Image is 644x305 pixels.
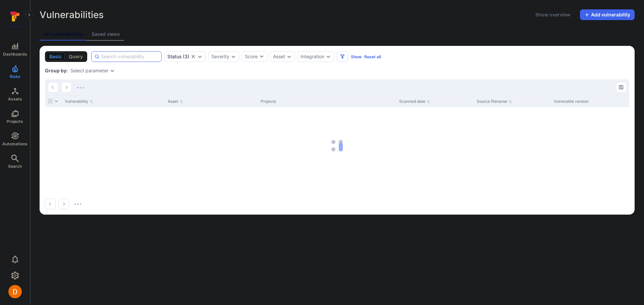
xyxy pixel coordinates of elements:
button: basic [46,53,65,61]
button: Go to the previous page [45,199,56,209]
button: Filters [337,51,348,62]
button: Manage columns [616,82,627,93]
button: Expand dropdown [197,54,203,59]
button: Show overview [531,9,575,20]
div: David Chalfin [8,285,22,298]
span: Search [8,164,22,169]
span: Risks [10,74,20,79]
div: Status [167,54,181,59]
button: Go to the next page [61,82,72,93]
div: grouping parameters [70,68,115,73]
span: Automations [2,141,28,146]
img: Loading... [77,87,84,88]
button: Expand dropdown [110,68,115,73]
button: Reset all [364,54,381,59]
input: Search vulnerability [101,53,159,60]
div: Vulnerable version [554,98,610,104]
img: ACg8ocJR4SL2dDJteMcMYbVwfCx8oP2akQ4UXsq0g9X5xu9is7ZT=s96-c [8,285,22,298]
div: Score [245,53,258,60]
button: Show [351,54,362,59]
button: Select parameter [70,68,108,73]
button: Status(3) [167,54,189,59]
button: Sort by Asset [168,99,183,104]
span: Vulnerabilities [40,9,104,20]
button: Severity [211,54,229,59]
button: Sort by Source filename [477,99,512,104]
button: Add vulnerability [580,9,635,20]
button: Expand navigation menu [25,11,33,19]
button: query [66,53,86,61]
div: ( 3 ) [167,54,189,59]
div: All vulnerabilities [44,31,84,37]
img: Loading... [74,204,81,205]
span: Assets [8,96,22,101]
div: Saved views [92,31,120,37]
i: Expand navigation menu [27,12,32,18]
button: Sort by Vulnerability [65,99,93,104]
button: Expand dropdown [231,54,236,59]
button: Expand dropdown [326,54,331,59]
button: Integration [301,54,324,59]
span: Select all rows [48,98,53,104]
span: Dashboards [3,52,27,57]
span: Projects [7,119,23,124]
div: Projects [261,98,394,104]
button: Score [242,51,267,62]
button: Clear selection [191,54,196,59]
div: assets tabs [40,28,635,41]
span: Group by: [45,67,68,74]
button: Asset [273,54,285,59]
button: Sort by Scanned date [399,99,430,104]
button: Go to the next page [58,199,69,209]
button: Go to the previous page [48,82,58,93]
button: Expand dropdown [286,54,292,59]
